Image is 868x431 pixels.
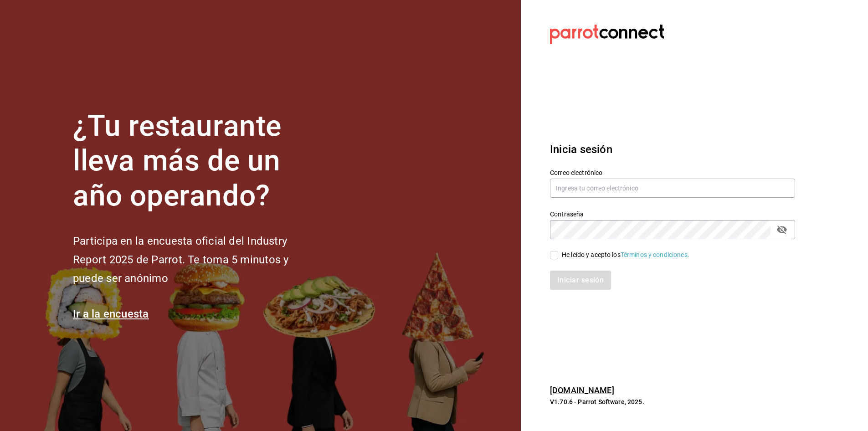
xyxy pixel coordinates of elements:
[562,250,689,260] div: He leído y acepto los
[73,109,319,214] h1: ¿Tu restaurante lleva más de un año operando?
[73,232,319,287] h2: Participa en la encuesta oficial del Industry Report 2025 de Parrot. Te toma 5 minutos y puede se...
[550,397,795,406] p: V1.70.6 - Parrot Software, 2025.
[550,385,614,395] a: [DOMAIN_NAME]
[550,141,795,158] h3: Inicia sesión
[550,179,795,198] input: Ingresa tu correo electrónico
[550,210,795,217] label: Contraseña
[774,222,790,237] button: passwordField
[550,169,795,175] label: Correo electrónico
[73,308,149,320] a: Ir a la encuesta
[621,251,689,258] a: Términos y condiciones.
